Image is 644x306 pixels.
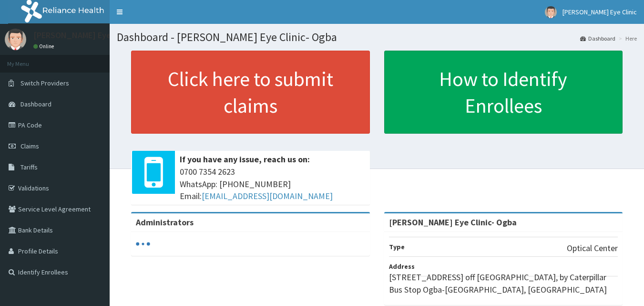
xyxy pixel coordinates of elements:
[5,29,26,50] img: User Image
[389,243,405,251] b: Type
[20,100,51,108] span: Dashboard
[580,34,615,42] a: Dashboard
[384,51,623,134] a: How to Identify Enrollees
[389,262,415,271] b: Address
[202,190,333,201] a: [EMAIL_ADDRESS][DOMAIN_NAME]
[616,34,637,42] li: Here
[131,51,370,134] a: Click here to submit claims
[117,31,637,43] h1: Dashboard - [PERSON_NAME] Eye Clinic- Ogba
[389,217,517,228] strong: [PERSON_NAME] Eye Clinic- Ogba
[545,6,557,18] img: User Image
[33,43,56,50] a: Online
[180,154,310,165] b: If you have any issue, reach us on:
[33,31,111,40] p: [PERSON_NAME] Eye
[136,237,150,251] svg: audio-loading
[136,217,194,228] b: Administrators
[567,242,618,254] p: Optical Center
[562,8,637,16] span: [PERSON_NAME] Eye Clinic
[180,166,365,202] span: 0700 7354 2623 WhatsApp: [PHONE_NUMBER] Email:
[389,271,618,295] p: [STREET_ADDRESS] off [GEOGRAPHIC_DATA], by Caterpillar Bus Stop Ogba-[GEOGRAPHIC_DATA], [GEOGRAPH...
[20,163,38,171] span: Tariffs
[20,79,69,87] span: Switch Providers
[20,142,39,150] span: Claims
